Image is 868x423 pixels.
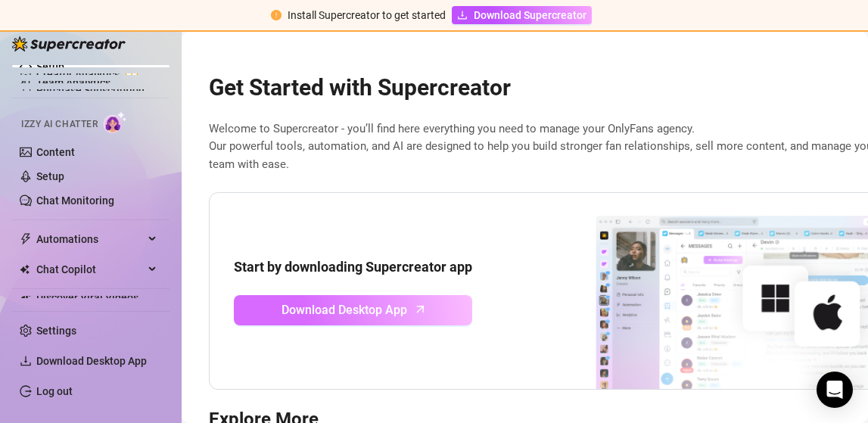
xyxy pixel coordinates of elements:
[20,233,32,245] span: thunderbolt
[36,385,73,397] a: Log out
[288,9,446,21] span: Install Supercreator to get started
[36,76,110,89] a: Team Analytics
[104,111,127,133] img: AI Chatter
[234,295,472,325] a: Download Desktop Apparrow-up
[457,10,468,20] span: download
[282,300,407,319] span: Download Desktop App
[12,36,126,51] img: logo-BBDzfeDw.svg
[20,264,30,275] img: Chat Copilot
[452,6,592,24] a: Download Supercreator
[36,291,138,303] a: Discover Viral Videos
[412,300,429,318] span: arrow-up
[271,10,282,20] span: exclamation-circle
[36,146,75,158] a: Content
[36,227,144,251] span: Automations
[234,259,472,275] strong: Start by downloading Supercreator app
[817,372,853,408] div: Open Intercom Messenger
[36,257,144,281] span: Chat Copilot
[36,170,64,182] a: Setup
[36,61,64,73] a: Setup
[36,355,147,367] span: Download Desktop App
[36,325,76,337] a: Settings
[36,62,157,86] a: Creator Analytics exclamation-circle
[36,194,114,207] a: Chat Monitoring
[20,355,32,367] span: download
[21,117,98,132] span: Izzy AI Chatter
[36,84,145,96] a: Purchase Subscription
[474,7,586,23] span: Download Supercreator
